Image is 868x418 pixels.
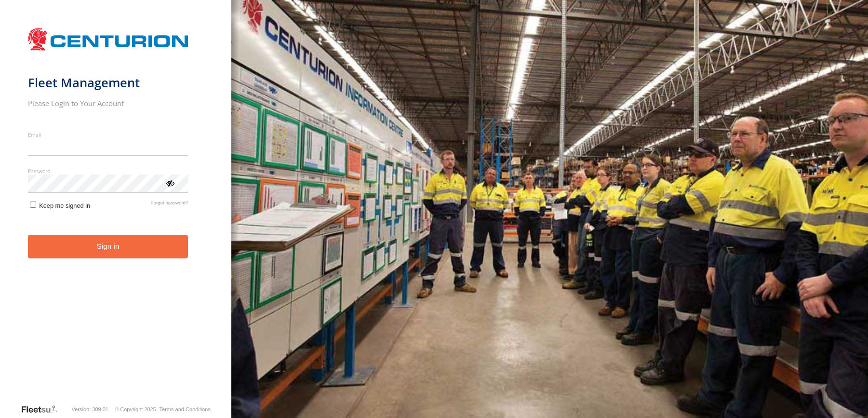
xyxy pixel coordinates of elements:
div: Version: 309.01 [72,406,108,412]
a: Terms and Conditions [160,406,211,412]
input: Keep me signed in [30,202,36,208]
div: © Copyright 2025 - [115,406,211,412]
h1: Fleet Management [28,75,188,91]
label: Password [28,167,188,175]
a: Visit our Website [21,405,65,414]
a: Forgot password? [151,200,188,209]
span: Keep me signed in [39,202,90,209]
form: main [28,23,204,404]
div: ViewPassword [165,178,174,188]
img: Centurion Transport [28,27,188,52]
h2: Please Login to Your Account [28,98,188,108]
label: Email [28,131,188,138]
button: Sign in [28,235,188,258]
